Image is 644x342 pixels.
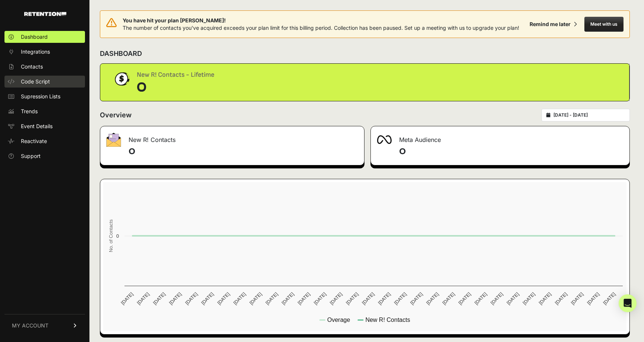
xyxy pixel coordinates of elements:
span: The number of contacts you've acquired exceeds your plan limit for this billing period. Collectio... [123,25,519,31]
span: Dashboard [21,33,48,41]
img: Retention.com [24,12,66,16]
text: [DATE] [506,291,520,306]
img: dollar-coin-05c43ed7efb7bc0c12610022525b4bbbb207c7efeef5aecc26f025e68dcafac9.png [112,70,131,88]
text: [DATE] [570,291,584,306]
text: [DATE] [265,291,279,306]
a: Support [4,150,85,162]
a: Dashboard [4,31,85,43]
div: Remind me later [530,20,571,28]
div: Open Intercom Messenger [619,294,637,312]
text: [DATE] [554,291,568,306]
h2: Overview [100,110,132,120]
span: Supression Lists [21,93,60,100]
span: Code Script [21,78,50,85]
text: [DATE] [522,291,536,306]
text: [DATE] [586,291,600,306]
text: 0 [116,233,119,239]
text: Overage [327,317,350,323]
span: Contacts [21,63,43,70]
text: [DATE] [120,291,134,306]
text: [DATE] [184,291,199,306]
img: fa-meta-2f981b61bb99beabf952f7030308934f19ce035c18b003e963880cc3fabeebb7.png [377,135,392,144]
text: [DATE] [313,291,327,306]
text: [DATE] [345,291,359,306]
a: Trends [4,105,85,117]
a: Event Details [4,120,85,132]
span: Reactivate [21,137,47,145]
a: Supression Lists [4,91,85,102]
text: No. of Contacts [108,219,114,252]
text: [DATE] [281,291,295,306]
text: [DATE] [441,291,456,306]
text: [DATE] [377,291,391,306]
text: [DATE] [425,291,440,306]
span: You have hit your plan [PERSON_NAME]! [123,17,519,24]
text: [DATE] [168,291,183,306]
span: Support [21,152,41,160]
text: [DATE] [457,291,472,306]
div: 0 [137,80,214,95]
text: [DATE] [152,291,167,306]
div: New R! Contacts [100,126,364,149]
text: [DATE] [329,291,343,306]
h4: 0 [129,146,358,158]
text: [DATE] [248,291,263,306]
button: Meet with us [584,17,624,32]
h2: DASHBOARD [100,48,142,59]
text: [DATE] [297,291,311,306]
a: Contacts [4,61,85,73]
h4: 0 [399,146,624,158]
span: MY ACCOUNT [12,322,48,329]
div: New R! Contacts - Lifetime [137,70,214,80]
text: [DATE] [602,291,616,306]
text: [DATE] [136,291,151,306]
a: Integrations [4,46,85,58]
text: [DATE] [393,291,408,306]
text: [DATE] [409,291,424,306]
button: Remind me later [527,18,580,31]
text: [DATE] [361,291,375,306]
div: Meta Audience [371,126,629,149]
span: Integrations [21,48,50,56]
text: [DATE] [489,291,504,306]
text: [DATE] [200,291,215,306]
span: Trends [21,108,38,115]
text: [DATE] [216,291,231,306]
a: MY ACCOUNT [4,314,85,337]
span: Event Details [21,123,53,130]
a: Code Script [4,76,85,88]
text: [DATE] [232,291,247,306]
a: Reactivate [4,135,85,147]
text: New R! Contacts [365,317,410,323]
img: fa-envelope-19ae18322b30453b285274b1b8af3d052b27d846a4fbe8435d1a52b978f639a2.png [106,133,121,147]
text: [DATE] [538,291,552,306]
text: [DATE] [473,291,488,306]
